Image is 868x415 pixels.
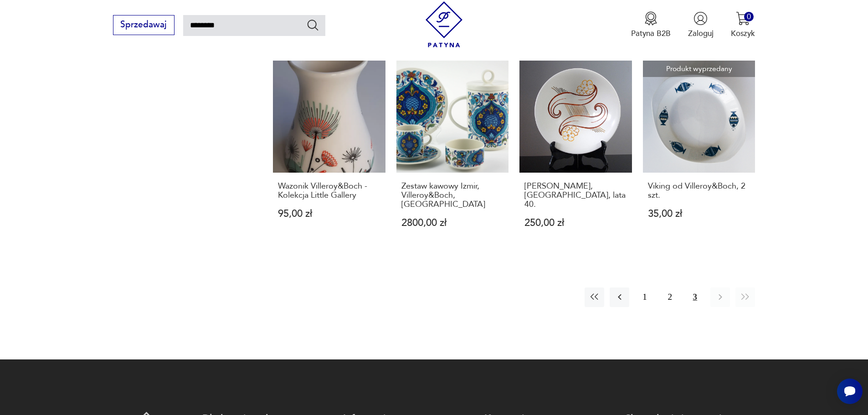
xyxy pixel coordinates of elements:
[660,287,680,307] button: 2
[278,182,380,200] h3: Wazonik Villeroy&Boch - Kolekcja Little Gallery
[278,209,380,219] p: 95,00 zł
[731,11,755,39] button: 0Koszyk
[635,287,654,307] button: 1
[643,61,755,249] a: Produkt wyprzedanyViking od Villeroy&Boch, 2 szt.Viking od Villeroy&Boch, 2 szt.35,00 zł
[631,11,671,39] a: Ikona medaluPatyna B2B
[644,11,658,26] img: Ikona medalu
[631,28,671,39] p: Patyna B2B
[688,28,714,39] p: Zaloguj
[685,287,705,307] button: 3
[401,182,504,210] h3: Zestaw kawowy Izmir, Villeroy&Boch, [GEOGRAPHIC_DATA]
[524,218,627,228] p: 250,00 zł
[306,18,319,31] button: Szukaj
[744,12,754,21] div: 0
[688,11,714,39] button: Zaloguj
[401,218,504,228] p: 2800,00 zł
[731,28,755,39] p: Koszyk
[736,11,750,26] img: Ikona koszyka
[524,182,627,210] h3: [PERSON_NAME], [GEOGRAPHIC_DATA], lata 40.
[396,61,509,249] a: Zestaw kawowy Izmir, Villeroy&Boch, NiemcyZestaw kawowy Izmir, Villeroy&Boch, [GEOGRAPHIC_DATA]28...
[648,182,750,200] h3: Viking od Villeroy&Boch, 2 szt.
[631,11,671,39] button: Patyna B2B
[113,22,175,29] a: Sprzedawaj
[648,209,750,219] p: 35,00 zł
[519,61,632,249] a: Misa Villeroy&Boch, Luxemburg, lata 40.[PERSON_NAME], [GEOGRAPHIC_DATA], lata 40.250,00 zł
[421,1,467,47] img: Patyna - sklep z meblami i dekoracjami vintage
[837,379,863,404] iframe: Smartsupp widget button
[273,61,385,249] a: Wazonik Villeroy&Boch - Kolekcja Little GalleryWazonik Villeroy&Boch - Kolekcja Little Gallery95,...
[693,11,708,26] img: Ikonka użytkownika
[113,15,175,35] button: Sprzedawaj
